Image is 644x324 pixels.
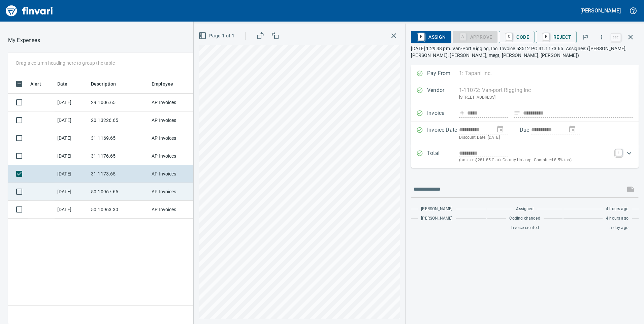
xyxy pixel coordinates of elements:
[55,165,88,183] td: [DATE]
[55,201,88,219] td: [DATE]
[578,30,593,44] button: Flag
[4,3,55,19] img: Finvari
[511,225,539,231] span: Invoice created
[88,94,149,111] td: 29.1006.65
[615,149,622,156] a: T
[55,147,88,165] td: [DATE]
[411,145,639,168] div: Expand
[88,183,149,201] td: 50.10967.65
[418,33,424,40] a: R
[91,80,116,88] span: Description
[88,147,149,165] td: 31.1176.65
[91,80,125,88] span: Description
[88,165,149,183] td: 31.1173.65
[536,31,577,43] button: RReject
[57,80,68,88] span: Date
[421,215,452,222] span: [PERSON_NAME]
[55,94,88,111] td: [DATE]
[16,60,115,66] p: Drag a column heading here to group the table
[149,129,199,147] td: AP Invoices
[541,31,571,43] span: Reject
[506,33,512,40] a: C
[606,206,629,213] span: 4 hours ago
[88,129,149,147] td: 31.1169.65
[88,201,149,219] td: 50.10963.30
[611,34,621,41] a: esc
[543,33,549,40] a: R
[411,45,639,59] p: [DATE] 1:29:38 pm. Van-Port Rigging, Inc. Invoice 53512 PO 31.1173.65. Assignee: ([PERSON_NAME], ...
[149,183,199,201] td: AP Invoices
[609,29,639,45] span: Close invoice
[30,80,50,88] span: Alert
[149,94,199,111] td: AP Invoices
[8,36,40,44] nav: breadcrumb
[427,149,459,164] p: Total
[152,80,173,88] span: Employee
[149,165,199,183] td: AP Invoices
[57,80,76,88] span: Date
[580,7,621,14] h5: [PERSON_NAME]
[55,183,88,201] td: [DATE]
[88,111,149,129] td: 20.13226.65
[149,147,199,165] td: AP Invoices
[30,80,41,88] span: Alert
[459,157,611,164] p: (basis + $281.85 Clark County Unicorp. Combined 8.5% tax)
[416,31,446,43] span: Assign
[149,111,199,129] td: AP Invoices
[421,206,452,213] span: [PERSON_NAME]
[200,32,234,40] span: Page 1 of 1
[516,206,533,213] span: Assigned
[499,31,535,43] button: CCode
[610,225,629,231] span: a day ago
[152,80,182,88] span: Employee
[411,31,451,43] button: RAssign
[579,5,622,16] button: [PERSON_NAME]
[149,201,199,219] td: AP Invoices
[453,34,498,39] div: Coding Required
[509,215,540,222] span: Coding changed
[622,181,639,197] span: This records your message into the invoice and notifies anyone mentioned
[594,30,609,44] button: More
[8,36,40,44] p: My Expenses
[606,215,629,222] span: 4 hours ago
[504,31,529,43] span: Code
[197,30,237,42] button: Page 1 of 1
[55,111,88,129] td: [DATE]
[55,129,88,147] td: [DATE]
